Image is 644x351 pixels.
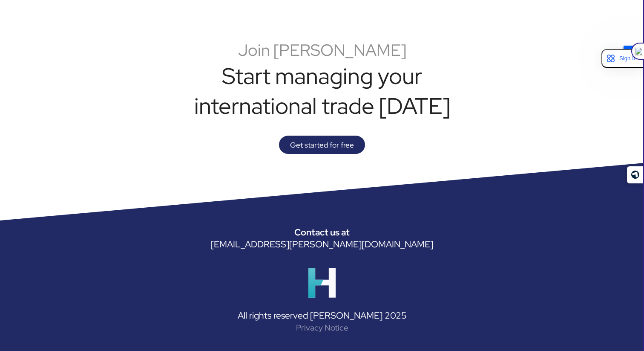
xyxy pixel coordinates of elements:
a: Get started for free [279,139,365,150]
font: Contact us at [294,226,350,238]
font: Join [PERSON_NAME] [238,39,406,61]
a: [EMAIL_ADDRESS][PERSON_NAME][DOMAIN_NAME] [211,238,433,250]
font: Start managing your international trade [DATE] [194,61,450,121]
font: All rights reserved [PERSON_NAME] 2025 [238,309,407,321]
font: Get started for free [290,140,354,150]
a: Privacy Notice [296,322,348,333]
